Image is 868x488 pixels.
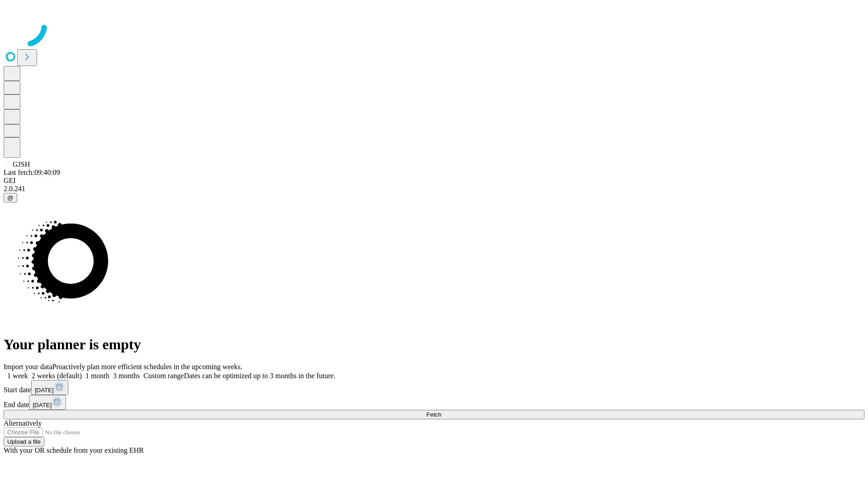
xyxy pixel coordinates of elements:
[13,160,30,168] span: GJSH
[4,336,864,353] h1: Your planner is empty
[52,363,242,371] span: Proactively plan more efficient schedules in the upcoming weeks.
[4,177,864,185] div: GEI
[7,194,14,201] span: @
[31,380,68,395] button: [DATE]
[426,411,441,418] span: Fetch
[35,387,54,394] span: [DATE]
[32,372,82,380] span: 2 weeks (default)
[7,372,28,380] span: 1 week
[4,419,42,427] span: Alternatively
[143,372,184,380] span: Custom range
[184,372,335,380] span: Dates can be optimized up to 3 months in the future.
[4,395,864,410] div: End date
[4,363,52,371] span: Import your data
[4,446,144,454] span: With your OR schedule from your existing EHR
[29,395,66,410] button: [DATE]
[4,437,44,446] button: Upload a file
[4,410,864,419] button: Fetch
[4,185,864,193] div: 2.0.241
[113,372,140,380] span: 3 months
[33,402,52,408] span: [DATE]
[85,372,109,380] span: 1 month
[4,380,864,395] div: Start date
[4,169,60,176] span: Last fetch: 09:40:09
[4,193,17,202] button: @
